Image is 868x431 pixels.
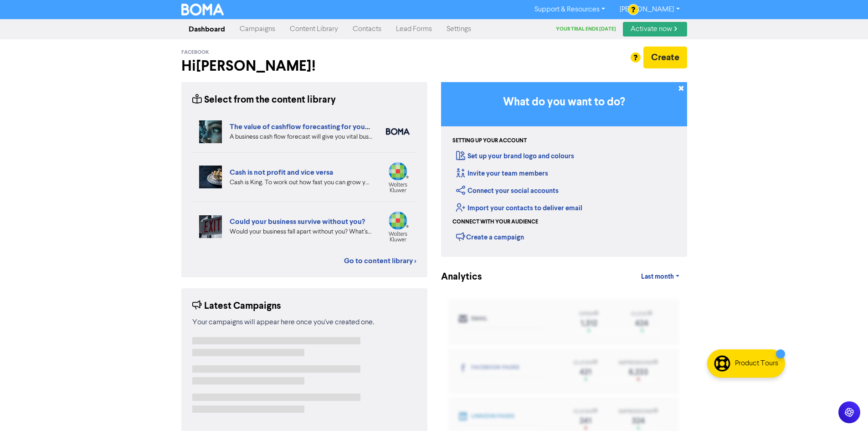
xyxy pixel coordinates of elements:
[232,20,282,38] a: Campaigns
[452,137,527,145] div: Setting up your account
[389,20,439,38] a: Lead Forms
[192,93,336,107] div: Select from the content library
[441,270,471,284] div: Analytics
[456,187,559,195] a: Connect your social accounts
[192,317,416,328] div: Your campaigns will appear here once you've created one.
[181,49,209,56] span: Facebook
[456,204,582,213] a: Import your contacts to deliver email
[556,26,623,33] div: Your trial ends [DATE]
[822,387,868,431] iframe: Chat Widget
[230,217,365,226] a: Could your business survive without you?
[230,122,397,131] a: The value of cashflow forecasting for your business
[181,57,427,75] h2: Hi [PERSON_NAME] !
[456,152,574,161] a: Set up your brand logo and colours
[386,211,410,242] img: wolterskluwer
[230,227,372,237] div: Would your business fall apart without you? What’s your Plan B in case of accident, illness, or j...
[612,2,687,17] a: [PERSON_NAME]
[230,178,372,187] div: Cash is King. To work out how fast you can grow your business, you need to look at your projected...
[527,2,612,17] a: Support & Resources
[643,47,687,68] button: Create
[181,20,232,38] a: Dashboard
[192,299,281,313] div: Latest Campaigns
[441,82,687,257] div: Getting Started in BOMA
[386,162,410,192] img: wolterskluwer
[641,273,674,281] span: Last month
[344,255,416,266] a: Go to content library >
[230,132,372,142] div: A business cash flow forecast will give you vital business intelligence to help you scenario-plan...
[282,20,345,38] a: Content Library
[623,22,687,36] a: Activate now
[452,218,538,226] div: Connect with your audience
[181,4,224,16] img: BOMA Logo
[456,169,548,178] a: Invite your team members
[456,230,524,244] div: Create a campaign
[455,96,673,109] h3: What do you want to do?
[634,268,687,286] a: Last month
[230,168,333,177] a: Cash is not profit and vice versa
[345,20,389,38] a: Contacts
[386,128,410,135] img: boma_accounting
[439,20,478,38] a: Settings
